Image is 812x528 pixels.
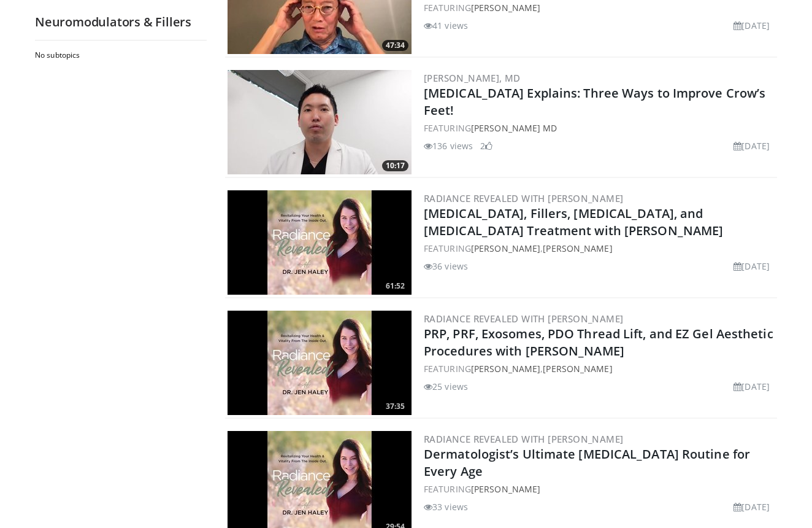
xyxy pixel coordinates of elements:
[424,242,775,255] div: FEATURING ,
[424,205,723,239] a: [MEDICAL_DATA], Fillers, [MEDICAL_DATA], and [MEDICAL_DATA] Treatment with [PERSON_NAME]
[424,192,623,204] a: Radiance Revealed with [PERSON_NAME]
[382,160,408,171] span: 10:17
[228,190,412,295] img: ab5d43b6-8c1f-458b-bd8e-d71cce5ffee2.300x170_q85_crop-smart_upscale.jpg
[228,70,412,174] img: 2b1eb05d-3d72-4df4-b1eb-008d23874126.300x170_q85_crop-smart_upscale.jpg
[228,70,412,174] a: 10:17
[543,363,612,375] a: [PERSON_NAME]
[733,139,770,152] li: [DATE]
[424,260,468,273] li: 36 views
[424,85,765,118] a: [MEDICAL_DATA] Explains: Three Ways to Improve Crow’s Feet!
[424,19,468,32] li: 41 views
[424,446,750,479] a: Dermatologist’s Ultimate [MEDICAL_DATA] Routine for Every Age
[382,40,408,51] span: 47:34
[228,311,412,415] a: 37:35
[471,243,540,254] a: [PERSON_NAME]
[471,363,540,375] a: [PERSON_NAME]
[471,122,557,134] a: [PERSON_NAME] MD
[543,243,612,254] a: [PERSON_NAME]
[733,500,770,513] li: [DATE]
[733,19,770,32] li: [DATE]
[35,14,207,30] h2: Neuromodulators & Fillers
[424,325,773,359] a: PRP, PRF, Exosomes, PDO Thread Lift, and EZ Gel Aesthetic Procedures with [PERSON_NAME]
[424,380,468,393] li: 25 views
[382,401,408,412] span: 37:35
[228,190,412,295] a: 61:52
[424,122,775,134] div: FEATURING
[35,50,204,60] h2: No subtopics
[382,281,408,292] span: 61:52
[471,2,540,14] a: [PERSON_NAME]
[424,362,775,375] div: FEATURING ,
[424,313,623,325] a: Radiance Revealed with [PERSON_NAME]
[424,500,468,513] li: 33 views
[733,260,770,273] li: [DATE]
[424,433,623,445] a: Radiance Revealed with [PERSON_NAME]
[733,380,770,393] li: [DATE]
[471,483,540,495] a: [PERSON_NAME]
[424,1,775,14] div: FEATURING
[424,72,521,84] a: [PERSON_NAME], MD
[480,139,492,152] li: 2
[228,311,412,415] img: 7538e9dd-aa0e-4379-933f-1238253528aa.300x170_q85_crop-smart_upscale.jpg
[424,483,775,495] div: FEATURING
[424,139,473,152] li: 136 views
